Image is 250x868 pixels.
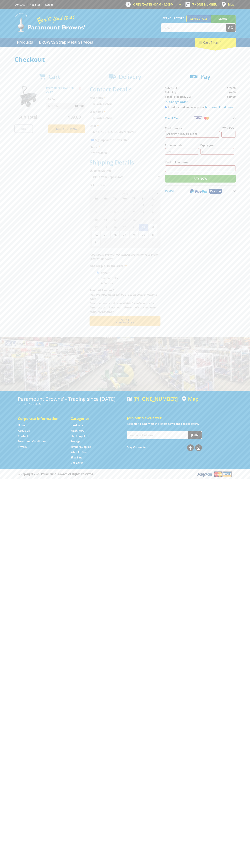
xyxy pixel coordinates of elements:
a: Mount [PERSON_NAME] [211,15,236,29]
a: Gepps Cross [186,15,211,22]
span: $0.00 [229,91,236,94]
a: Go to the Home page [18,423,26,427]
a: Go to the Privacy page [18,445,27,449]
label: Expiry month [165,143,199,147]
button: Credit Card [165,113,236,123]
img: Mastercard [204,116,210,120]
a: Go to the Gift Cards page [71,461,83,465]
label: Card number [165,126,220,130]
a: Go to the Terms and Conditions page [18,440,46,443]
a: Go to the Products page [14,38,36,47]
button: Go [226,24,236,32]
h5: Join our Newsletter [127,416,232,421]
label: Expiry year [200,143,234,147]
a: Go to the Wheelie Bins page [71,450,87,454]
a: Go to the BROWNS Scrap Metal Services page [36,38,96,47]
button: Join [188,431,202,439]
a: Terms and Conditions [205,105,233,109]
h3: Paramount Browns' - Trading since [DATE] [18,396,123,402]
span: Change Order [169,100,187,104]
div: [PHONE_NUMBER] [127,396,178,402]
img: PayPal, Mastercard, Visa accepted [197,471,232,477]
a: Go to the Hardware page [71,423,83,427]
a: View a map of Gepps Cross location [182,396,199,402]
div: Stay Connected [127,443,202,452]
h1: Checkout [14,56,236,63]
h5: Corporate Information [18,416,63,421]
span: $89.00 [227,86,236,90]
input: YY [200,148,234,155]
a: Go to the Contact page [14,3,25,6]
a: Go to the Timber Supplies page [71,445,91,449]
span: Set your store [161,15,186,21]
span: OPEN [DATE] [133,3,174,6]
a: Go to the Steel Supplies page [71,434,88,438]
a: Log in [45,3,53,6]
span: 8:00am - 4:00pm [151,3,174,6]
label: Card holder name [165,160,236,164]
p: [STREET_ADDRESS] [18,402,123,406]
div: ® Copyright 2025 Paramount Browns'. All Rights Reserved. [14,471,236,477]
span: Sub Total [165,86,177,90]
a: Go to the Machinery page [71,429,84,433]
button: PayPal Pay in 4 [165,185,236,196]
span: Pay [200,73,210,80]
strong: Total Price (inc. GST) [165,95,192,98]
div: Cart [195,38,236,47]
h5: Categories [71,416,116,421]
input: Search [161,24,226,32]
a: Go to the Skip Bins page [71,456,82,459]
span: Shipping [165,91,176,94]
a: Change Order [165,99,189,105]
span: Pay in 4 [210,189,221,193]
a: Go to the registration page [30,3,40,6]
img: Paramount Browns' [14,13,86,32]
img: Visa [194,116,202,120]
span: Credit Card [165,116,180,120]
a: Go to the About Us page [18,429,30,433]
span: (1 item) [210,40,221,44]
span: PayPal [165,189,174,193]
input: Your email address [127,431,188,439]
input: MM [165,148,199,155]
label: I understand and accept the [168,105,233,109]
input: Pay Now [165,175,236,183]
label: CVC / CVV [221,126,236,130]
img: PayPal [190,189,207,193]
a: Go to the Contact page [18,434,28,438]
p: Keep up to date with the latest news and special offers. [127,421,232,426]
strong: $89.00 [227,95,236,98]
a: Go to the Storage page [71,440,80,443]
input: Please accept the terms and conditions. [165,106,167,108]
